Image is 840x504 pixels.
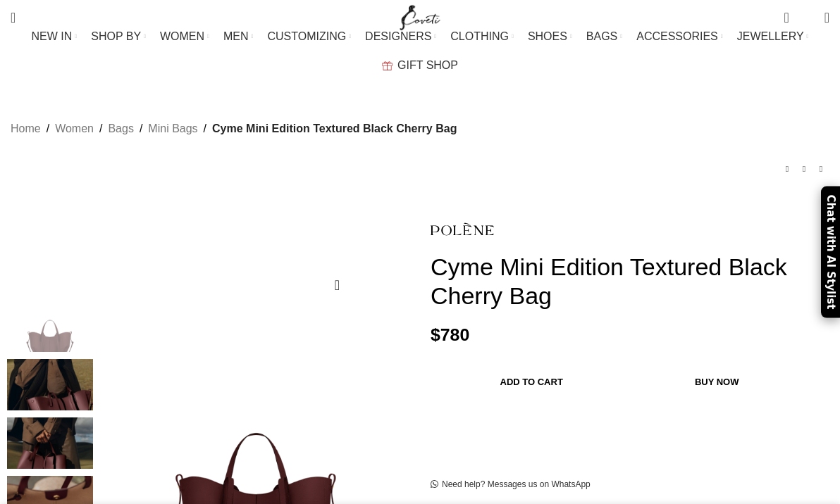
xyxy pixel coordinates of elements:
a: GIFT SHOP [382,51,458,80]
a: Previous product [779,160,796,177]
a: CLOTHING [450,23,514,51]
a: Search [4,4,23,32]
div: Main navigation [4,23,836,80]
a: BAGS [586,23,622,51]
img: Polene bags [7,417,93,469]
span: 0 [785,7,796,18]
span: BAGS [586,30,617,43]
a: JEWELLERY [737,23,809,51]
button: Buy now [632,367,801,397]
span: Cyme Mini Edition Textured Black Cherry Bag [212,120,457,138]
img: Polene bag [7,359,93,410]
bdi: 780 [431,325,469,344]
nav: Breadcrumb [11,120,457,138]
span: MEN [223,30,249,43]
a: 0 [777,4,796,32]
a: Next product [813,160,829,177]
span: SHOP BY [91,30,141,43]
img: Polene [431,213,494,246]
span: GIFT SHOP [397,58,458,72]
span: DESIGNERS [365,30,431,43]
a: NEW IN [32,23,78,51]
a: SHOP BY [91,23,146,51]
a: Mini Bags [148,120,197,138]
a: SHOES [528,23,572,51]
h1: Cyme Mini Edition Textured Black Cherry Bag [431,253,829,310]
a: Need help? Messages us on WhatsApp [431,479,591,491]
span: $ [431,325,440,344]
span: 1 [803,14,813,25]
a: ACCESSORIES [636,23,723,51]
div: My Wishlist [800,4,814,32]
img: GiftBag [382,61,393,70]
span: ACCESSORIES [636,30,718,43]
img: Polene [7,301,93,352]
span: JEWELLERY [737,30,804,43]
span: NEW IN [32,30,73,43]
a: Home [11,120,41,138]
a: CUSTOMIZING [267,23,351,51]
span: WOMEN [160,30,204,43]
span: SHOES [528,30,567,43]
a: MEN [223,23,253,51]
span: CUSTOMIZING [267,30,346,43]
span: CLOTHING [450,30,509,43]
a: Bags [108,120,133,138]
iframe: Secure express checkout frame [447,408,503,436]
button: Add to cart [438,367,625,397]
a: Site logo [397,11,444,23]
a: Women [55,120,94,138]
a: WOMEN [160,23,209,51]
a: DESIGNERS [365,23,436,51]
